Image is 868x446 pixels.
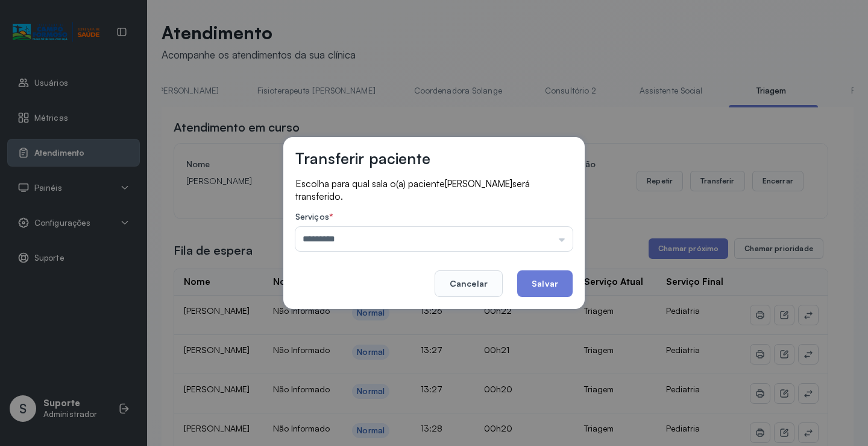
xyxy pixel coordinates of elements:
[445,178,512,190] span: [PERSON_NAME]
[517,270,573,297] button: Salvar
[295,177,573,202] p: Escolha para qual sala o(a) paciente será transferido.
[435,270,503,297] button: Cancelar
[295,149,430,168] h3: Transferir paciente
[295,211,329,221] span: Serviços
